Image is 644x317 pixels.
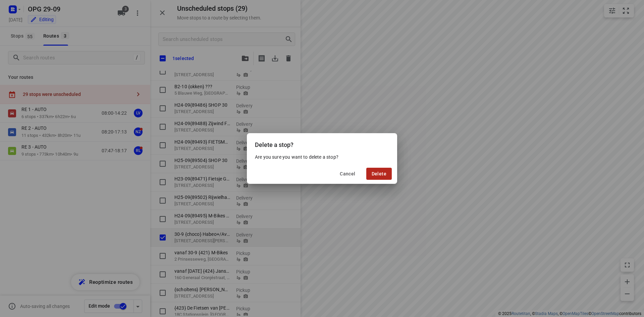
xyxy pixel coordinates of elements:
div: Delete a stop? [247,133,397,154]
button: Delete [366,168,392,180]
button: Cancel [334,168,361,180]
p: Are you sure you want to delete a stop? [255,154,389,160]
span: Delete [372,171,386,176]
span: Cancel [340,171,355,176]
